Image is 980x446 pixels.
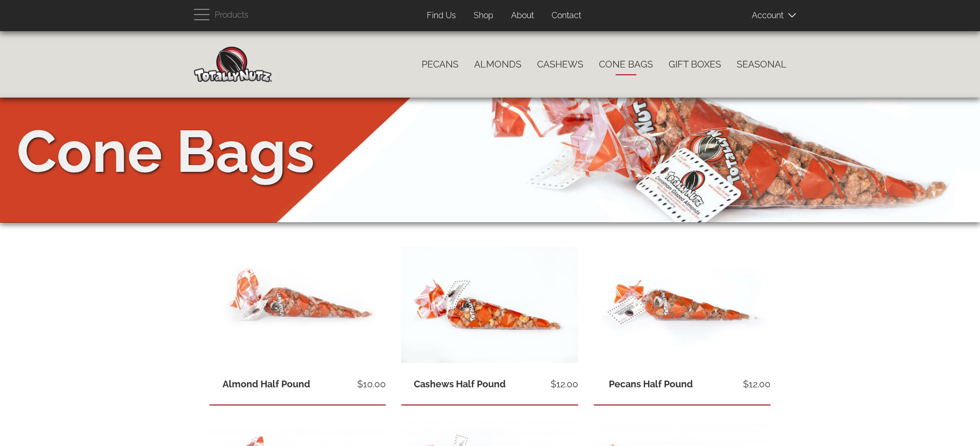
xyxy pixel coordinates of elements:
[661,53,729,75] a: Gift Boxes
[466,53,529,75] a: Almonds
[414,379,506,389] a: Cashews Half Pound
[401,247,578,364] img: half pound of cinnamon roasted cashews
[529,53,591,75] a: Cashews
[594,247,770,364] img: half pound of cinnamon roasted pecans
[609,379,693,389] a: Pecans Half Pound
[503,6,542,26] a: About
[729,53,794,75] a: Seasonal
[591,53,661,75] a: Cone Bags
[223,379,310,389] a: Almond Half Pound
[414,53,466,75] a: Pecans
[466,6,501,26] a: Shop
[17,110,315,193] div: Cone Bags
[419,6,464,26] a: Find Us
[544,6,589,26] a: Contact
[210,247,386,363] img: half pound of cinnamon-sugar glazed almonds inside a red and clear Totally Nutz poly bag
[194,47,272,82] img: Home
[215,8,249,23] span: Products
